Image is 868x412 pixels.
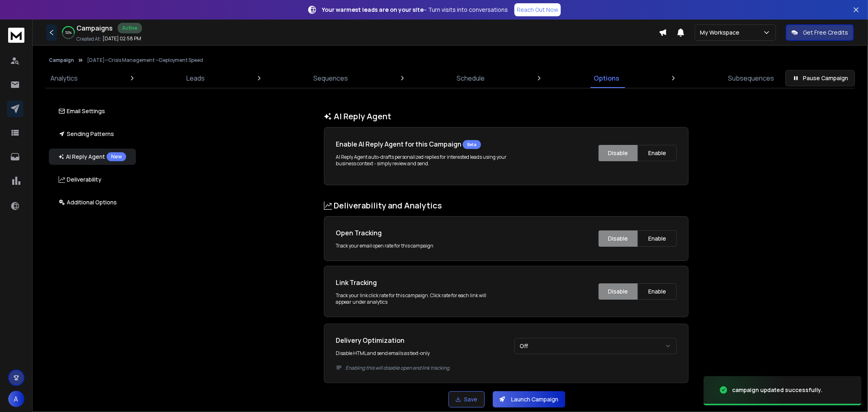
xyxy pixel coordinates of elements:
[50,73,78,83] p: Analytics
[514,3,561,16] a: Reach Out Now
[589,68,624,88] a: Options
[723,68,779,88] a: Subsequences
[65,30,72,35] p: 52 %
[517,6,558,14] p: Reach Out Now
[118,23,142,33] div: Active
[308,68,353,88] a: Sequences
[452,68,490,88] a: Schedule
[594,73,619,83] p: Options
[728,73,774,83] p: Subsequences
[181,68,210,88] a: Leads
[49,57,74,64] button: Campaign
[46,68,83,88] a: Analytics
[322,6,508,14] p: – Turn visits into conversations
[103,35,141,42] p: [DATE] 02:58 PM
[700,28,743,37] p: My Workspace
[8,391,24,407] button: A
[786,24,854,41] button: Get Free Credits
[785,70,855,86] button: Pause Campaign
[87,57,203,64] p: [DATE]—Crisis Management —Deployment Speed
[8,28,24,43] img: logo
[59,107,105,115] p: Email Settings
[457,73,485,83] p: Schedule
[803,28,848,37] p: Get Free Credits
[322,6,424,13] strong: Your warmest leads are on your site
[313,73,348,83] p: Sequences
[77,36,101,42] p: Created At:
[324,111,689,122] h1: AI Reply Agent
[732,386,822,394] div: campaign updated successfully.
[186,73,205,83] p: Leads
[49,103,136,119] button: Email Settings
[77,23,113,33] h1: Campaigns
